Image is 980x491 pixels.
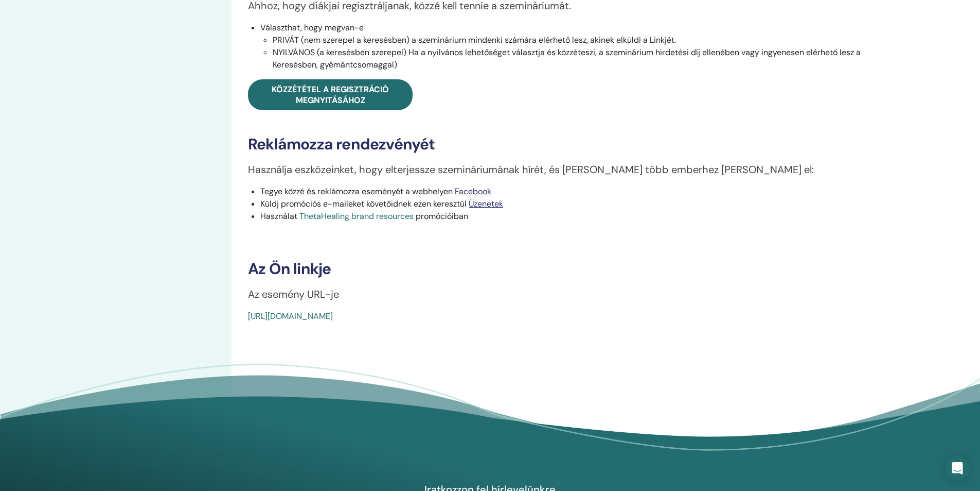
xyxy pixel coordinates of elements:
li: Küldj promóciós e-maileket követőidnek ezen keresztül [260,198,868,210]
p: Az esemény URL-je [248,286,868,302]
a: Facebook [455,186,491,197]
a: [URL][DOMAIN_NAME] [248,311,333,321]
span: Közzététel a regisztráció megnyitásához [272,84,389,106]
li: Tegye közzé és reklámozza eseményét a webhelyen [260,185,868,198]
a: ThetaHealing brand resources [299,211,414,222]
a: Közzététel a regisztráció megnyitásához [248,79,413,110]
li: Választhat, hogy megvan-e [260,22,868,71]
h3: Az Ön linkje [248,260,868,278]
li: NYILVÁNOS (a keresésben szerepel) Ha a nyilvános lehetőséget választja és közzéteszi, a szeminári... [273,46,868,71]
li: Használat promócióiban [260,210,868,223]
div: Open Intercom Messenger [945,456,970,481]
a: Üzenetek [469,198,503,209]
li: PRIVÁT (nem szerepel a keresésben) a szeminárium mindenki számára elérhető lesz, akinek elküldi a... [273,34,868,46]
h3: Reklámozza rendezvényét [248,135,868,154]
p: Használja eszközeinket, hogy elterjessze szemináriumának hírét, és [PERSON_NAME] több emberhez [P... [248,162,868,177]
